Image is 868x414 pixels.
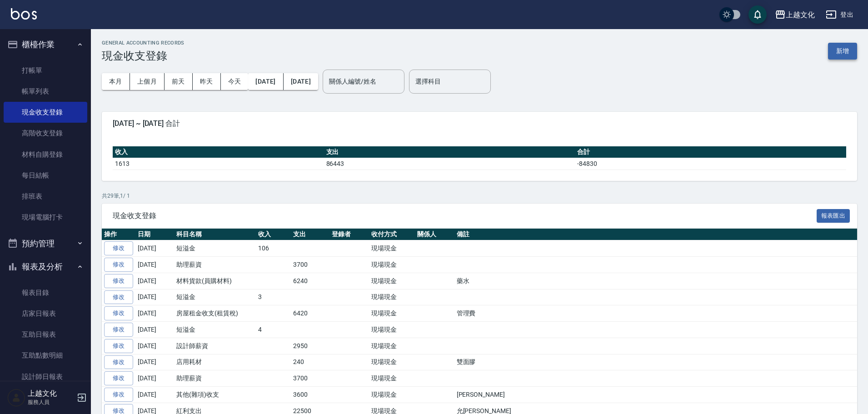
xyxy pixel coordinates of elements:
[248,73,283,90] button: [DATE]
[174,354,256,370] td: 店用耗材
[291,273,329,289] td: 6240
[174,338,256,354] td: 設計師薪資
[454,305,857,322] td: 管理費
[4,207,87,228] a: 現場電腦打卡
[291,338,329,354] td: 2950
[369,354,415,370] td: 現場現金
[135,338,174,354] td: [DATE]
[369,387,415,403] td: 現場現金
[454,273,857,289] td: 藥水
[4,366,87,387] a: 設計師日報表
[369,240,415,257] td: 現場現金
[174,257,256,273] td: 助理薪資
[104,371,133,385] a: 修改
[369,289,415,305] td: 現場現金
[284,73,318,90] button: [DATE]
[369,338,415,354] td: 現場現金
[135,273,174,289] td: [DATE]
[324,146,575,158] th: 支出
[575,146,846,158] th: 合計
[28,389,74,398] h5: 上越文化
[256,229,291,240] th: 收入
[4,165,87,186] a: 每日結帳
[256,289,291,305] td: 3
[113,146,324,158] th: 收入
[4,186,87,207] a: 排班表
[102,192,857,200] p: 共 29 筆, 1 / 1
[291,354,329,370] td: 240
[256,240,291,257] td: 106
[324,158,575,170] td: 86443
[291,370,329,387] td: 3700
[135,240,174,257] td: [DATE]
[104,241,133,255] a: 修改
[4,60,87,81] a: 打帳單
[454,229,857,240] th: 備註
[174,305,256,322] td: 房屋租金收支(租賃稅)
[102,40,185,46] h2: GENERAL ACCOUNTING RECORDS
[113,211,817,220] span: 現金收支登錄
[104,355,133,369] a: 修改
[104,306,133,320] a: 修改
[4,324,87,345] a: 互助日報表
[4,345,87,366] a: 互助點數明細
[135,387,174,403] td: [DATE]
[291,305,329,322] td: 6420
[4,255,87,279] button: 報表及分析
[7,389,25,407] img: Person
[174,370,256,387] td: 助理薪資
[575,158,846,170] td: -84830
[165,73,193,90] button: 前天
[329,229,369,240] th: 登錄者
[369,305,415,322] td: 現場現金
[369,229,415,240] th: 收付方式
[102,50,185,62] h3: 現金收支登錄
[4,303,87,324] a: 店家日報表
[291,229,329,240] th: 支出
[369,370,415,387] td: 現場現金
[256,322,291,338] td: 4
[817,209,850,223] button: 報表匯出
[135,354,174,370] td: [DATE]
[113,158,324,170] td: 1613
[104,388,133,402] a: 修改
[193,73,221,90] button: 昨天
[104,339,133,353] a: 修改
[4,282,87,303] a: 報表目錄
[4,33,87,56] button: 櫃檯作業
[369,273,415,289] td: 現場現金
[822,6,857,23] button: 登出
[104,290,133,304] a: 修改
[748,5,767,24] button: save
[102,229,135,240] th: 操作
[135,257,174,273] td: [DATE]
[113,119,846,128] span: [DATE] ~ [DATE] 合計
[369,257,415,273] td: 現場現金
[4,123,87,144] a: 高階收支登錄
[4,232,87,255] button: 預約管理
[174,387,256,403] td: 其他(雜項)收支
[174,322,256,338] td: 短溢金
[415,229,454,240] th: 關係人
[828,46,857,55] a: 新增
[135,370,174,387] td: [DATE]
[104,258,133,272] a: 修改
[291,387,329,403] td: 3600
[291,257,329,273] td: 3700
[135,322,174,338] td: [DATE]
[817,211,850,219] a: 報表匯出
[4,81,87,102] a: 帳單列表
[104,323,133,337] a: 修改
[135,305,174,322] td: [DATE]
[454,387,857,403] td: [PERSON_NAME]
[4,102,87,123] a: 現金收支登錄
[174,229,256,240] th: 科目名稱
[28,398,74,406] p: 服務人員
[135,229,174,240] th: 日期
[11,8,37,20] img: Logo
[174,240,256,257] td: 短溢金
[4,144,87,165] a: 材料自購登錄
[828,43,857,60] button: 新增
[174,289,256,305] td: 短溢金
[130,73,165,90] button: 上個月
